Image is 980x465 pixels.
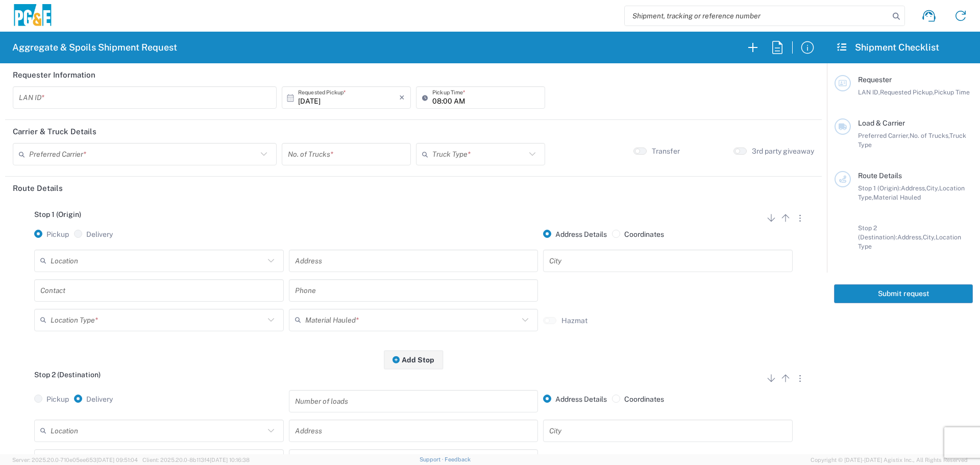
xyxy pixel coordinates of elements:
[910,132,949,139] span: No. of Trucks,
[858,76,892,84] span: Requester
[34,210,81,218] span: Stop 1 (Origin)
[384,350,443,369] button: Add Stop
[612,230,664,239] label: Coordinates
[210,457,250,463] span: [DATE] 10:16:38
[625,6,889,26] input: Shipment, tracking or reference number
[96,457,138,463] span: [DATE] 09:51:04
[612,395,664,404] label: Coordinates
[858,224,897,241] span: Stop 2 (Destination):
[13,183,63,193] h2: Route Details
[752,146,814,156] label: 3rd party giveaway
[873,193,921,201] span: Material Hauled
[880,88,934,96] span: Requested Pickup,
[13,127,96,137] h2: Carrier & Truck Details
[445,456,471,462] a: Feedback
[543,395,607,404] label: Address Details
[897,233,923,241] span: Address,
[34,371,101,379] span: Stop 2 (Destination)
[13,70,95,80] h2: Requester Information
[858,172,902,180] span: Route Details
[858,119,905,127] span: Load & Carrier
[934,88,970,96] span: Pickup Time
[561,316,587,325] label: Hazmat
[923,233,936,241] span: City,
[420,456,445,462] a: Support
[811,455,968,464] span: Copyright © [DATE]-[DATE] Agistix Inc., All Rights Reserved
[12,4,53,28] img: pge
[858,132,910,139] span: Preferred Carrier,
[12,457,138,463] span: Server: 2025.20.0-710e05ee653
[652,146,680,156] label: Transfer
[901,184,926,192] span: Address,
[12,41,177,54] h2: Aggregate & Spoils Shipment Request
[834,284,973,303] button: Submit request
[926,184,939,192] span: City,
[836,41,939,54] h2: Shipment Checklist
[858,88,880,96] span: LAN ID,
[858,184,901,192] span: Stop 1 (Origin):
[142,457,250,463] span: Client: 2025.20.0-8b113f4
[543,230,607,239] label: Address Details
[399,89,405,106] i: ×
